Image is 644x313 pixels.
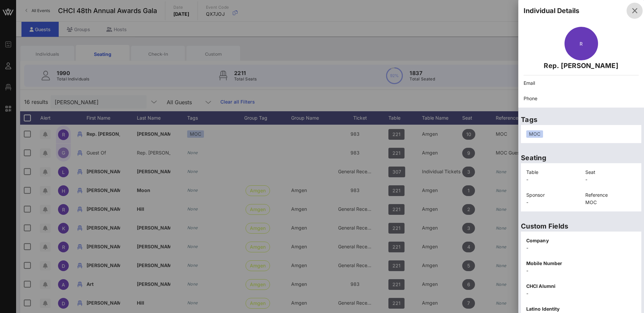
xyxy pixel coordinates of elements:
p: Mobile Number [526,260,636,267]
p: - [526,199,577,206]
div: Individual Details [524,6,579,16]
p: Latino Identity [526,305,636,313]
p: Rep. [PERSON_NAME] [524,60,639,71]
p: - [526,176,577,183]
p: - [526,244,636,252]
p: CHCI Alumni [526,283,636,290]
p: Reference [585,191,636,199]
p: Custom Fields [521,221,641,232]
p: Seat [585,169,636,176]
p: Email [524,79,639,87]
span: R [580,41,583,47]
div: MOC [526,130,543,138]
p: Sponsor [526,191,577,199]
p: Phone [524,95,639,102]
p: - [526,267,636,274]
p: MOC [585,199,636,206]
p: Table [526,169,577,176]
p: Seating [521,152,641,163]
p: - [585,176,636,183]
p: Company [526,237,636,244]
p: Tags [521,114,641,125]
p: - [526,290,636,297]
